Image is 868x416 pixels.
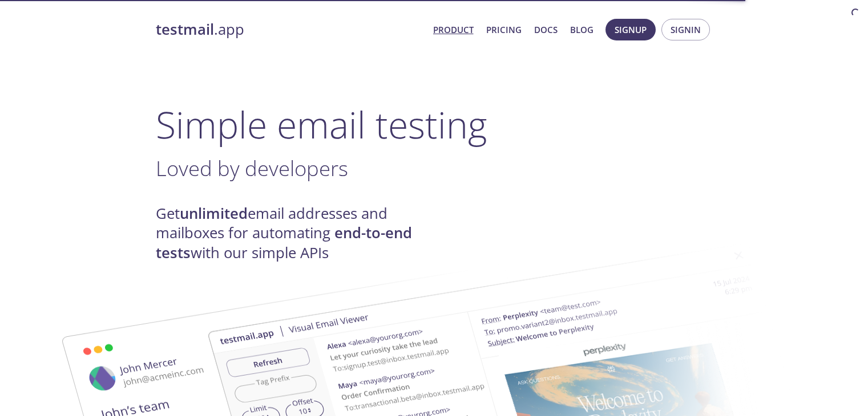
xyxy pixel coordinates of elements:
[156,154,348,182] span: Loved by developers
[534,22,558,37] a: Docs
[570,22,594,37] a: Blog
[156,223,412,262] strong: end-to-end tests
[605,19,656,40] button: Signup
[661,19,710,40] button: Signin
[156,20,424,39] a: testmail.app
[433,22,474,37] a: Product
[671,22,701,37] span: Signin
[156,103,713,146] h1: Simple email testing
[180,203,248,223] strong: unlimited
[156,19,214,39] strong: testmail
[615,22,647,37] span: Signup
[486,22,522,37] a: Pricing
[156,204,434,263] h4: Get email addresses and mailboxes for automating with our simple APIs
